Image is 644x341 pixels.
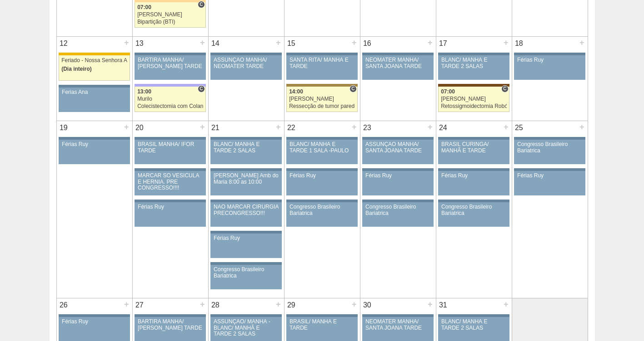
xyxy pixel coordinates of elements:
a: Ferias Ana [59,88,130,112]
div: Key: Aviso [210,53,281,55]
div: Colecistectomia com Colangiografia VL [137,103,203,109]
a: Congresso Brasileiro Bariatrica [438,202,509,227]
div: Retossigmoidectomia Robótica [441,103,507,109]
a: NAO MARCAR CIRURGIA PRECONGRESSO!!! [210,202,281,227]
div: Key: Aviso [210,231,281,234]
a: Férias Ruy [59,140,130,164]
div: 17 [436,37,450,50]
span: (Dia inteiro) [61,66,92,72]
div: + [578,121,586,133]
div: + [426,121,434,133]
div: 13 [133,37,147,50]
div: Key: Aviso [362,168,433,171]
div: 26 [57,298,71,312]
div: Férias Ruy [517,57,582,63]
div: Key: Aviso [210,168,281,171]
div: ASSUNÇÃO/ MANHÃ -BLANC/ MANHÃ E TARDE 2 SALAS [214,319,279,337]
span: Consultório [198,1,205,8]
div: Key: Aviso [514,168,585,171]
div: BRASIL/ MANHÃ E TARDE [290,319,354,331]
div: Férias Ruy [517,173,582,179]
a: NEOMATER MANHÃ/ SANTA JOANA TARDE [362,55,433,80]
div: BRASIL CURINGA/ MANHÃ E TARDE [441,141,506,153]
div: 23 [360,121,374,135]
div: Ressecção de tumor parede abdominal pélvica [289,103,355,109]
div: NEOMATER MANHÃ/ SANTA JOANA TARDE [365,319,430,331]
div: Key: Santa Joana [438,84,509,87]
span: 13:00 [137,88,151,95]
span: 07:00 [441,88,455,95]
div: Key: Aviso [135,314,205,317]
div: + [502,37,510,49]
div: Congresso Brasileiro Bariatrica [365,204,430,216]
div: Key: Aviso [210,200,281,202]
div: + [578,37,586,49]
a: Congresso Brasileiro Bariatrica [362,202,433,227]
a: Férias Ruy [135,202,205,227]
a: BLANC/ MANHÃ E TARDE 1 SALA -PAULO [286,140,357,164]
div: 22 [285,121,299,135]
div: Férias Ruy [290,173,354,179]
div: + [350,121,358,133]
a: Feriado - Nossa Senhora Aparecida (Dia inteiro) [59,55,130,81]
div: Key: Oswaldo Cruz Paulista [286,84,357,87]
div: Key: Aviso [514,137,585,140]
a: BLANC/ MANHÃ E TARDE 2 SALAS [438,55,509,80]
div: 31 [436,298,450,312]
div: Key: Aviso [210,137,281,140]
div: Key: Aviso [59,85,130,88]
div: + [199,37,206,49]
div: 27 [133,298,147,312]
span: Consultório [349,85,356,93]
div: + [123,298,130,310]
div: BARTIRA MANHÃ/ [PERSON_NAME] TARDE [138,57,203,69]
div: + [502,121,510,133]
a: BRASIL MANHÃ/ IFOR TARDE [135,140,205,164]
a: BARTIRA MANHÃ/ [PERSON_NAME] TARDE [135,55,205,80]
div: [PERSON_NAME] [137,12,203,18]
div: + [199,121,206,133]
div: BLANC/ MANHÃ E TARDE 2 SALAS [441,57,506,69]
div: + [275,37,282,49]
div: Key: Aviso [210,314,281,317]
div: Férias Ruy [138,204,203,210]
span: Consultório [501,85,508,93]
span: Consultório [198,85,205,93]
div: BRASIL MANHÃ/ IFOR TARDE [138,141,203,153]
a: [PERSON_NAME] Amb do Maria 8:00 as 10:00 [210,171,281,195]
div: NEOMATER MANHÃ/ SANTA JOANA TARDE [365,57,430,69]
a: MARCAR SÓ VESICULA E HERNIA. PRE CONGRESSO!!!! [135,171,205,195]
div: Congresso Brasileiro Bariatrica [214,267,279,278]
div: Key: Aviso [438,168,509,171]
div: 15 [285,37,299,50]
div: 21 [209,121,223,135]
div: 24 [436,121,450,135]
div: + [275,121,282,133]
div: Key: Aviso [286,137,357,140]
div: BLANC/ MANHÃ E TARDE 1 SALA -PAULO [290,141,354,153]
div: Key: Feriado [59,53,130,55]
a: Férias Ruy [210,234,281,258]
div: 12 [57,37,71,50]
div: 19 [57,121,71,135]
div: Congresso Brasileiro Bariatrica [290,204,354,216]
div: ASSUNÇÃO MANHÃ/ SANTA JOANA TARDE [365,141,430,153]
div: [PERSON_NAME] [289,96,355,102]
div: Key: Aviso [59,137,130,140]
div: + [426,298,434,310]
a: Congresso Brasileiro Bariatrica [286,202,357,227]
div: 30 [360,298,374,312]
div: Bipartição (BTI) [137,19,203,25]
div: Key: Aviso [438,137,509,140]
a: BLANC/ MANHÃ E TARDE 2 SALAS [210,140,281,164]
div: BLANC/ MANHÃ E TARDE 2 SALAS [214,141,279,153]
a: ASSUNÇÃO MANHÃ/ NEOMATER TARDE [210,55,281,80]
div: Key: Aviso [210,262,281,265]
div: Murilo [137,96,203,102]
div: + [199,298,206,310]
div: Key: Aviso [362,314,433,317]
div: Key: Aviso [362,53,433,55]
div: Key: Aviso [135,53,205,55]
div: Key: Aviso [362,200,433,202]
div: Key: Aviso [438,314,509,317]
